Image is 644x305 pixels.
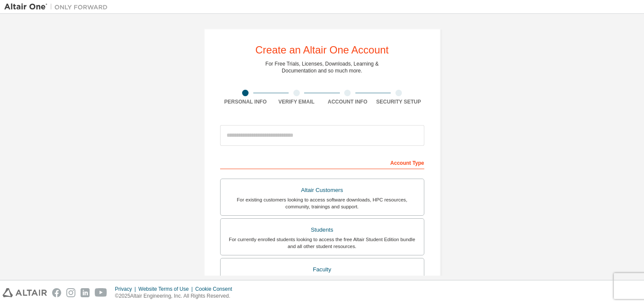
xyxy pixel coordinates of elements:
[265,60,379,74] div: For Free Trials, Licenses, Downloads, Learning & Documentation and so much more.
[195,286,237,292] div: Cookie Consent
[4,3,112,11] img: Altair One
[226,236,419,250] div: For currently enrolled students looking to access the free Altair Student Edition bundle and all ...
[226,275,419,289] div: For faculty & administrators of academic institutions administering students and accessing softwa...
[373,98,424,105] div: Security Setup
[220,155,424,169] div: Account Type
[95,288,107,297] img: youtube.svg
[226,264,419,276] div: Faculty
[115,292,237,300] p: © 2025 Altair Engineering, Inc. All Rights Reserved.
[115,286,138,292] div: Privacy
[3,288,47,297] img: altair_logo.svg
[52,288,61,297] img: facebook.svg
[81,288,90,297] img: linkedin.svg
[220,98,271,105] div: Personal Info
[322,98,373,105] div: Account Info
[255,45,389,55] div: Create an Altair One Account
[226,196,419,210] div: For existing customers looking to access software downloads, HPC resources, community, trainings ...
[226,224,419,236] div: Students
[271,98,322,105] div: Verify Email
[226,184,419,196] div: Altair Customers
[66,288,75,297] img: instagram.svg
[138,286,195,292] div: Website Terms of Use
